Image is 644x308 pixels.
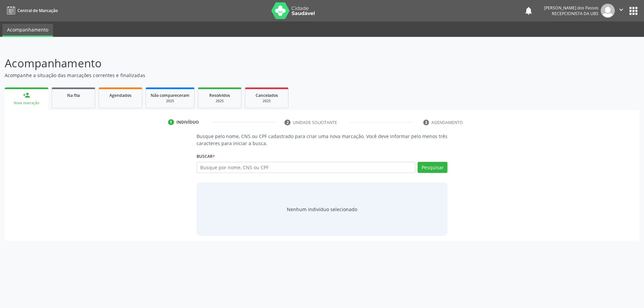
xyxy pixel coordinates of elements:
[5,72,449,79] p: Acompanhe a situação das marcações correntes e finalizadas
[109,93,131,98] span: Agendados
[203,99,236,104] div: 2025
[544,5,598,11] div: [PERSON_NAME] dos Passos
[197,151,215,162] label: Buscar
[209,93,230,98] span: Resolvidos
[2,24,53,37] a: Acompanhamento
[601,4,615,18] img: img
[151,99,190,104] div: 2025
[17,8,58,13] span: Central de Marcação
[67,93,80,98] span: Na fila
[552,11,598,16] span: Recepcionista da UBS
[197,162,416,173] input: Busque por nome, CNS ou CPF
[5,5,58,16] a: Central de Marcação
[618,6,625,13] i: 
[168,119,174,125] div: 1
[615,4,628,18] button: 
[5,55,449,72] p: Acompanhamento
[287,206,357,213] div: Nenhum indivíduo selecionado
[176,119,199,125] div: Indivíduo
[151,93,190,98] span: Não compareceram
[250,99,283,104] div: 2025
[628,5,639,17] button: apps
[256,93,278,98] span: Cancelados
[9,101,44,106] div: Nova marcação
[418,162,447,173] button: Pesquisar
[197,133,448,147] p: Busque pelo nome, CNS ou CPF cadastrado para criar uma nova marcação. Você deve informar pelo men...
[23,91,30,99] div: person_add
[524,6,533,15] button: notifications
